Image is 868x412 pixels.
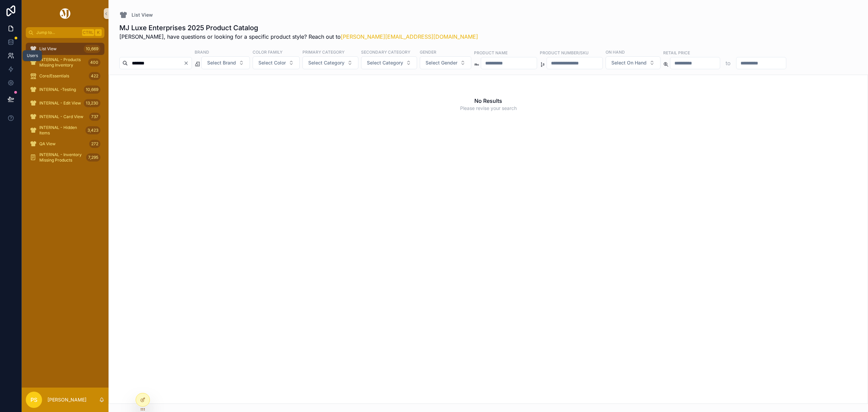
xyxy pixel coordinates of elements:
label: Primary Category [302,49,344,55]
span: Core/Essentials [39,73,69,79]
label: Gender [420,49,436,55]
div: 272 [89,140,100,148]
a: [PERSON_NAME][EMAIL_ADDRESS][DOMAIN_NAME] [341,33,478,40]
button: Clear [183,60,192,66]
a: QA View272 [26,138,104,150]
a: Core/Essentials422 [26,70,104,82]
label: On Hand [606,49,625,55]
span: Select Brand [207,59,236,66]
h2: No Results [474,97,502,105]
span: List View [132,12,153,18]
span: K [96,30,101,35]
span: Please revise your search [460,105,517,112]
img: App logo [59,8,72,19]
button: Select Button [253,56,300,69]
a: INTERNAL - Hidden Items3,423 [26,124,104,136]
span: INTERNAL -Testing [39,87,76,92]
div: 10,669 [84,86,100,94]
label: Product Name [474,50,508,56]
div: 13,230 [84,99,100,107]
div: 10,669 [84,45,100,53]
h1: MJ Luxe Enterprises 2025 Product Catalog [119,23,478,33]
label: Retail Price [663,50,690,56]
label: Brand [195,49,209,55]
label: Secondary Category [361,49,410,55]
span: QA View [39,141,56,147]
span: List View [39,46,57,52]
button: Select Button [302,56,358,69]
label: Product Number/SKU [540,50,589,56]
span: Jump to... [36,30,79,35]
span: [PERSON_NAME], have questions or looking for a specific product style? Reach out to [119,33,478,41]
div: scrollable content [22,38,108,172]
a: INTERNAL - Products Missing Inventory400 [26,56,104,69]
span: Select Category [308,59,344,66]
button: Jump to...CtrlK [26,27,104,38]
div: 422 [89,72,100,80]
span: Select On Hand [611,59,647,66]
span: INTERNAL - Edit View [39,100,81,106]
label: Color Family [253,49,282,55]
a: INTERNAL - Edit View13,230 [26,97,104,109]
a: INTERNAL - Inventory Missing Products7,295 [26,151,104,164]
span: Select Gender [426,59,457,66]
div: 7,295 [86,153,100,162]
span: INTERNAL - Hidden Items [39,125,83,136]
div: 3,423 [85,126,100,134]
span: Select Category [367,59,403,66]
span: PS [31,396,37,404]
a: List View10,669 [26,43,104,55]
a: INTERNAL - Card View737 [26,111,104,123]
p: to [726,59,731,67]
p: [PERSON_NAME] [47,396,86,403]
button: Select Button [606,56,660,69]
span: Ctrl [82,29,94,36]
a: List View [119,11,153,19]
span: INTERNAL - Inventory Missing Products [39,152,83,163]
button: Select Button [201,56,250,69]
div: 400 [88,58,100,67]
span: Select Color [258,59,286,66]
a: INTERNAL -Testing10,669 [26,83,104,96]
div: Users [27,53,38,58]
span: INTERNAL - Card View [39,114,83,119]
span: INTERNAL - Products Missing Inventory [39,57,85,68]
button: Select Button [361,56,417,69]
div: 737 [89,113,100,121]
button: Select Button [420,56,471,69]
